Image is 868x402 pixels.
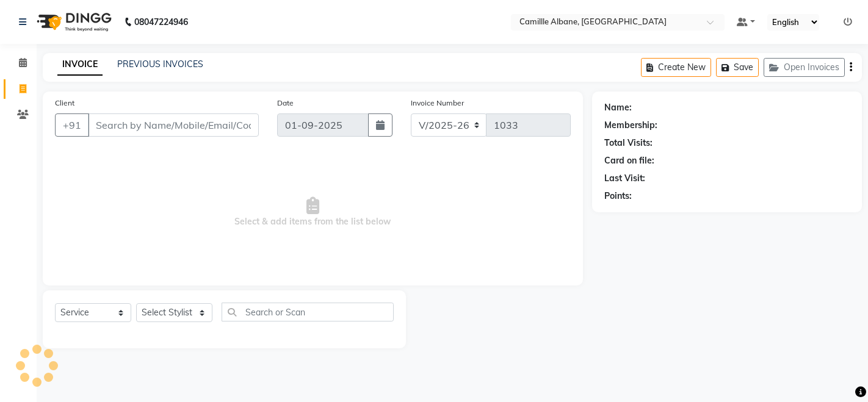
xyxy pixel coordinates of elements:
div: Name: [604,101,632,114]
div: Total Visits: [604,137,653,149]
label: Client [55,98,74,109]
a: PREVIOUS INVOICES [117,59,203,70]
button: Open Invoices [764,58,845,77]
div: Membership: [604,119,657,132]
label: Invoice Number [411,98,464,109]
input: Search or Scan [222,303,394,321]
a: INVOICE [57,54,103,76]
button: Create New [641,58,711,77]
input: Search by Name/Mobile/Email/Code [88,113,259,137]
label: Date [277,98,294,109]
span: Select & add items from the list below [55,151,571,273]
div: Points: [604,190,632,203]
button: +91 [55,113,89,137]
img: logo [31,5,115,39]
div: Card on file: [604,154,654,167]
b: 08047224946 [134,5,188,39]
div: Last Visit: [604,172,645,185]
button: Save [716,58,759,77]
